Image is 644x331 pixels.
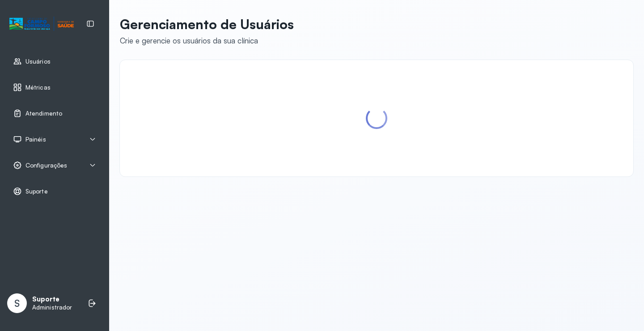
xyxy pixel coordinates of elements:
a: Métricas [13,83,96,92]
p: Gerenciamento de Usuários [120,16,294,32]
span: Painéis [25,136,46,143]
img: Logotipo do estabelecimento [9,17,74,31]
div: Crie e gerencie os usuários da sua clínica [120,36,294,45]
span: Atendimento [25,110,62,117]
a: Usuários [13,57,96,66]
a: Atendimento [13,109,96,118]
p: Administrador [32,304,72,311]
span: Usuários [25,58,51,65]
p: Suporte [32,295,72,304]
span: Suporte [25,188,48,195]
span: Métricas [25,84,51,91]
span: Configurações [25,162,67,169]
